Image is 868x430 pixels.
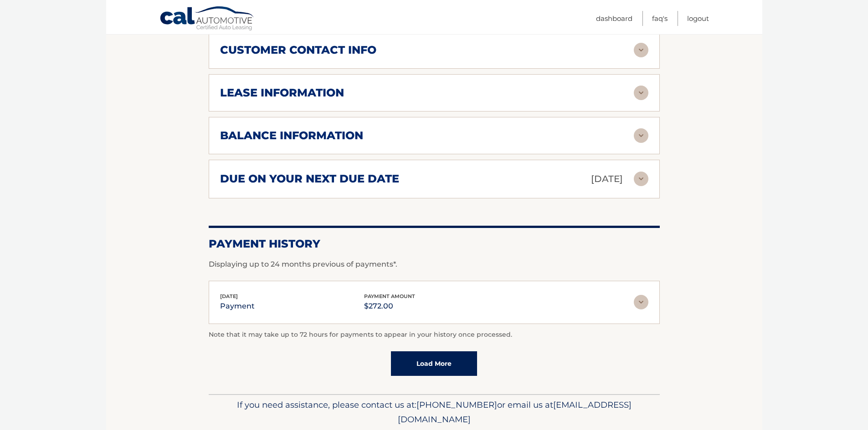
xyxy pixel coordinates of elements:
[634,86,648,100] img: accordion-rest.svg
[220,172,399,186] h2: due on your next due date
[220,43,376,57] h2: customer contact info
[634,128,648,143] img: accordion-rest.svg
[209,259,660,270] p: Displaying up to 24 months previous of payments*.
[220,293,238,299] span: [DATE]
[209,237,660,251] h2: Payment History
[209,329,660,340] p: Note that it may take up to 72 hours for payments to appear in your history once processed.
[416,400,497,410] span: [PHONE_NUMBER]
[596,11,632,26] a: Dashboard
[364,300,415,313] p: $272.00
[391,351,477,376] a: Load More
[652,11,668,26] a: FAQ's
[220,129,363,142] h2: balance information
[215,398,654,427] p: If you need assistance, please contact us at: or email us at
[159,6,255,32] a: Cal Automotive
[634,172,648,186] img: accordion-rest.svg
[220,86,344,100] h2: lease information
[220,300,255,313] p: payment
[687,11,709,26] a: Logout
[591,171,623,187] p: [DATE]
[634,295,648,309] img: accordion-rest.svg
[634,43,648,57] img: accordion-rest.svg
[364,293,415,299] span: payment amount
